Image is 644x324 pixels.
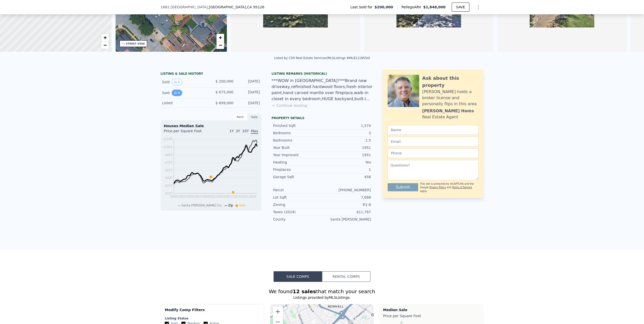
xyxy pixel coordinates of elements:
[160,288,484,295] div: We found that match your search
[273,138,322,143] div: Bathrooms
[272,72,372,76] div: Listing Remarks (Historical)
[273,217,322,222] div: County
[165,176,173,180] tspan: $407
[273,195,322,200] div: Lot Sqft
[274,56,370,60] div: Listed by CSR Real Estate Services (MLSListings #ML81118554)
[273,202,322,207] div: Zoning
[473,2,484,12] button: Show Options
[351,5,375,10] span: Last Sold for
[388,148,478,158] input: Phone
[165,161,173,164] tspan: $707
[322,138,371,143] div: 1.5
[322,145,371,150] div: 1951
[420,182,478,193] div: This site is protected by reCAPTCHA and the Google and apply.
[251,129,258,134] span: Max
[233,195,241,198] tspan: 2019
[272,103,307,108] button: Continue reading
[239,204,246,207] span: Sale
[273,130,322,136] div: Bedrooms
[217,195,225,198] tspan: 2014
[383,307,480,312] div: Median Sale
[236,129,240,133] span: 3Y
[165,153,173,157] tspan: $857
[422,114,458,120] div: Real Estate Agent
[322,174,371,179] div: 458
[160,5,208,10] span: 1682 [GEOGRAPHIC_DATA]
[272,116,372,120] div: Property details
[322,123,371,128] div: 1,574
[272,78,372,102] div: ***WOW in [GEOGRAPHIC_DATA]!***Brand new driveway,refinished hardwood floors,fresh interior paint...
[423,5,446,9] span: $1,848,000
[322,167,371,172] div: 1
[237,90,260,96] div: [DATE]
[219,42,222,48] span: −
[103,34,106,41] span: +
[186,195,194,198] tspan: 2004
[229,129,234,133] span: 1Y
[383,312,480,319] div: Price per Square Foot
[101,34,109,41] a: Zoom in
[165,192,173,195] tspan: $107
[322,271,370,282] button: Rental Comps
[322,195,371,200] div: 7,688
[194,195,202,198] tspan: 2007
[452,3,469,12] button: SAVE
[216,79,233,83] span: $ 200,000
[162,79,207,85] div: Sold
[322,202,371,207] div: R1-8
[241,195,249,198] tspan: 2021
[160,72,261,77] div: LISTING & SALE HISTORY
[209,195,217,198] tspan: 2012
[216,90,233,94] span: $ 675,000
[388,137,478,146] input: Email
[103,42,106,48] span: −
[233,114,247,120] div: Rent
[273,167,322,172] div: Fireplaces
[216,101,233,105] span: $ 699,000
[170,195,178,198] tspan: 2000
[178,195,186,198] tspan: 2002
[422,89,478,107] div: [PERSON_NAME] holds a broker license and personally flips in this area
[160,295,484,300] div: Listings provided by MLSListings .
[273,152,322,157] div: Year Improved
[165,169,173,172] tspan: $557
[162,100,207,105] div: Listed
[217,34,224,41] a: Zoom in
[249,195,257,198] tspan: 2024
[219,34,222,41] span: +
[164,128,211,137] div: Price per Square Foot
[237,100,260,105] div: [DATE]
[322,209,371,214] div: $11,767
[273,160,322,165] div: Heating
[322,152,371,157] div: 1951
[164,123,258,128] div: Houses Median Sale
[452,186,472,189] a: Terms of Service
[273,145,322,150] div: Year Built
[273,174,322,179] div: Garage Sqft
[101,41,109,49] a: Zoom out
[273,123,322,128] div: Finished Sqft
[422,108,474,114] div: [PERSON_NAME] Homs
[225,195,233,198] tspan: 2017
[273,307,283,317] button: Zoom in
[273,209,322,214] div: Taxes (2024)
[202,195,209,198] tspan: 2009
[126,42,145,46] div: STREET VIEW
[422,75,478,89] div: Ask about this property
[374,5,393,10] span: $200,000
[181,204,222,207] span: Santa [PERSON_NAME] Co.
[172,90,182,96] button: View historical data
[246,5,264,9] span: , CA 95126
[430,186,446,189] a: Privacy Policy
[401,321,402,324] text: B
[165,307,260,316] div: Modify Comp Filters
[322,130,371,136] div: 3
[228,204,233,207] span: Zip
[165,184,173,187] tspan: $257
[162,90,207,96] div: Sold
[208,5,264,10] span: , [GEOGRAPHIC_DATA]
[401,5,423,10] span: Pellego ARV
[293,288,316,294] strong: 12 sales
[247,114,261,120] div: Sale
[273,187,322,193] div: Parcel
